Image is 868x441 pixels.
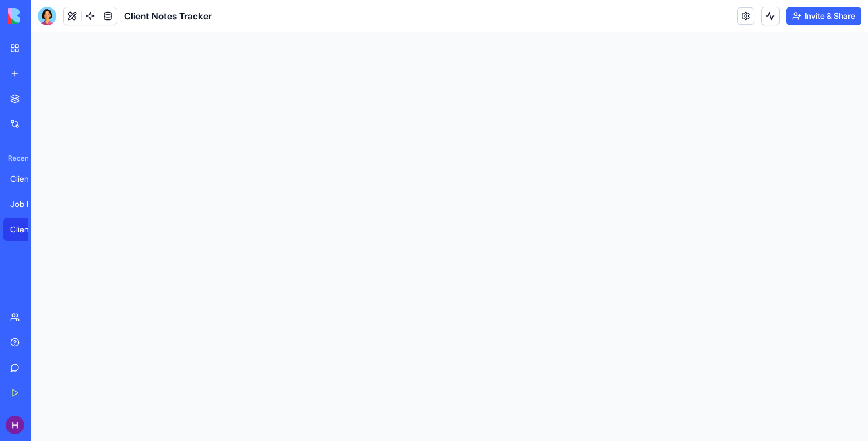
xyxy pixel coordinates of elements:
[3,218,49,241] a: Client Notes Tracker
[124,9,212,23] span: Client Notes Tracker
[10,198,42,210] div: Job Description Generator
[10,173,42,185] div: Client Onboarding Form
[3,167,49,190] a: Client Onboarding Form
[8,8,79,24] img: logo
[3,154,28,163] span: Recent
[3,193,49,216] a: Job Description Generator
[6,416,24,434] img: ACg8ocKzPzImrkkWXBHegFj_Rtd7m3m5YLeGrrhjpOwjCwREYEHS-w=s96-c
[786,7,861,25] button: Invite & Share
[10,224,42,235] div: Client Notes Tracker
